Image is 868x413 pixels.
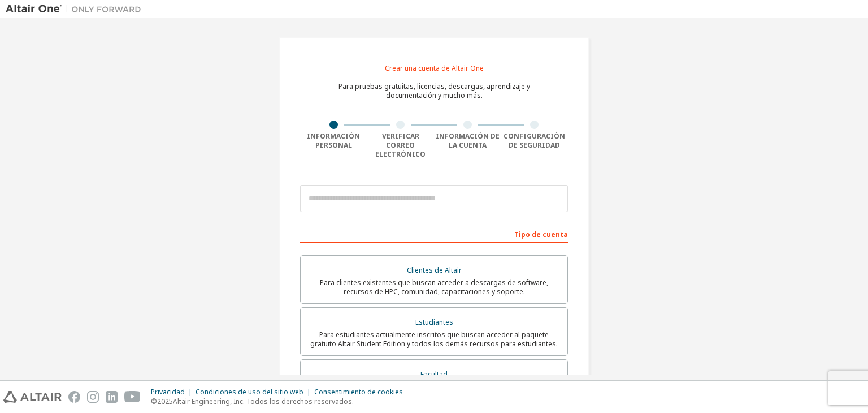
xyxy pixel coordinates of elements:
img: Altair Uno [6,3,147,15]
img: youtube.svg [124,391,141,403]
font: Verificar correo electrónico [375,131,426,159]
font: Para estudiantes actualmente inscritos que buscan acceder al paquete gratuito Altair Student Edit... [310,330,558,349]
font: Condiciones de uso del sitio web [196,387,303,397]
font: documentación y mucho más. [386,91,483,100]
font: Información personal [307,131,360,150]
font: Clientes de Altair [407,265,462,275]
img: altair_logo.svg [3,391,62,403]
img: linkedin.svg [106,391,118,403]
font: Tipo de cuenta [514,230,568,239]
font: Consentimiento de cookies [314,387,403,397]
font: Información de la cuenta [436,131,500,150]
font: 2025 [157,397,173,406]
font: Altair Engineering, Inc. Todos los derechos reservados. [173,397,354,406]
font: © [151,397,157,406]
font: Configuración de seguridad [504,131,565,150]
img: instagram.svg [87,391,99,403]
font: Estudiantes [415,317,453,327]
font: Para pruebas gratuitas, licencias, descargas, aprendizaje y [338,81,530,91]
font: Facultad [420,369,448,379]
font: Para clientes existentes que buscan acceder a descargas de software, recursos de HPC, comunidad, ... [320,278,548,296]
img: facebook.svg [68,391,80,403]
font: Privacidad [151,387,185,397]
font: Crear una cuenta de Altair One [385,63,484,73]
